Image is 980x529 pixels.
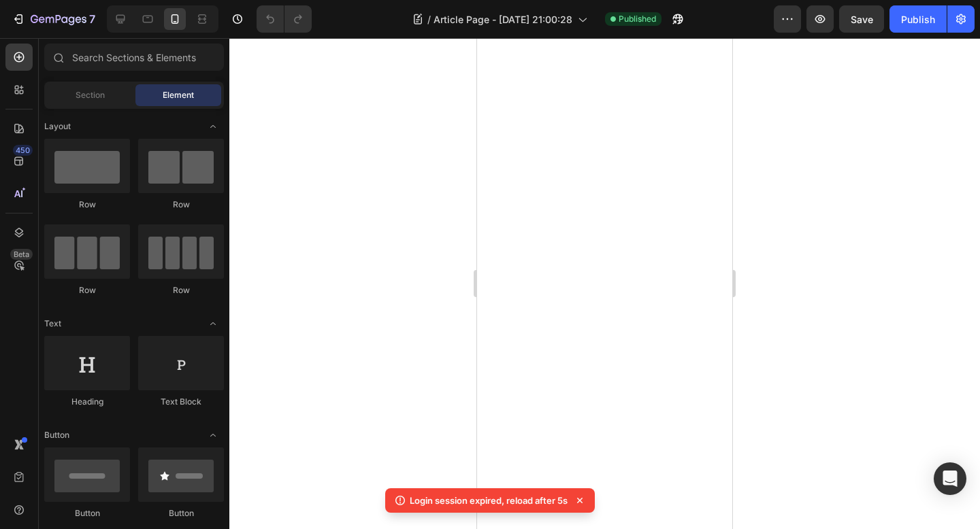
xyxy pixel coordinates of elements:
[934,462,966,495] div: Open Intercom Messenger
[5,5,101,33] button: 7
[257,5,312,33] div: Undo/Redo
[89,11,95,27] p: 7
[44,507,130,519] div: Button
[427,12,431,27] span: /
[138,507,224,519] div: Button
[901,12,935,27] div: Publish
[44,120,71,133] span: Layout
[138,284,224,296] div: Row
[44,199,130,211] div: Row
[202,313,224,335] span: Toggle open
[13,145,33,156] div: 450
[889,5,947,33] button: Publish
[477,38,732,529] iframe: Design area
[44,396,130,408] div: Heading
[851,14,873,25] span: Save
[202,424,224,446] span: Toggle open
[44,429,69,441] span: Button
[76,89,105,101] span: Section
[138,396,224,408] div: Text Block
[434,12,572,27] span: Article Page - [DATE] 21:00:28
[163,89,194,101] span: Element
[202,116,224,137] span: Toggle open
[10,249,33,260] div: Beta
[410,494,568,507] p: Login session expired, reload after 5s
[138,199,224,211] div: Row
[839,5,884,33] button: Save
[44,318,61,330] span: Text
[44,284,130,296] div: Row
[44,44,224,71] input: Search Sections & Elements
[619,13,656,25] span: Published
